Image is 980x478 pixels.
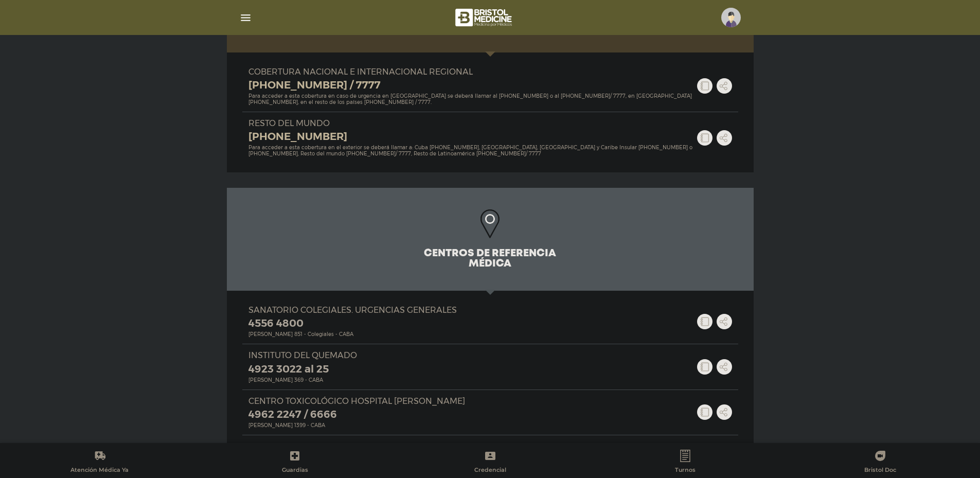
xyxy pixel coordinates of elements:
span: Turnos [675,466,696,475]
p: Centro Toxicológico Hospital [PERSON_NAME] [248,396,465,406]
span: Bristol Doc [864,466,896,475]
a: Bristol Doc [783,450,978,476]
p: Sanatorio Colegiales. Urgencias generales [248,305,457,315]
p: [PERSON_NAME] 1399 - CABA [248,422,465,429]
p: [PERSON_NAME] 851 - Colegiales - CABA [248,331,457,338]
p: [PERSON_NAME] 369 - CABA [248,377,357,383]
p: Para acceder a esta cobertura en el exterior se deberá llamar a: Cuba [PHONE_NUMBER], [GEOGRAPHIC... [248,145,693,157]
img: profile-placeholder.svg [721,8,741,27]
img: Cober_menu-lines-white.svg [239,11,252,24]
p: Para acceder a esta cobertura en caso de urgencia en [GEOGRAPHIC_DATA] se deberá llamar al [PHONE... [248,93,693,105]
a: Guardias [197,450,392,476]
span: Credencial [474,466,506,475]
a: 4923 3022 al 25 [248,361,357,377]
a: Centros de Referencia Médica [227,188,754,291]
p: Resto del mundo [248,118,693,128]
a: Atención Médica Ya [2,450,197,476]
span: Guardias [282,466,308,475]
h3: Centros de Referencia Médica [421,249,560,269]
span: Atención Médica Ya [70,466,129,475]
a: [PHONE_NUMBER] / 7777 [248,77,693,93]
p: Instituto del Quemado [248,350,357,360]
a: Turnos [587,450,782,476]
p: Emergencias SAME [248,441,377,451]
a: Credencial [393,450,587,476]
a: 4556 4800 [248,315,457,331]
img: bristol-medicine-blanco.png [454,5,515,30]
a: 4962 2247 / 6666 [248,406,465,422]
a: [PHONE_NUMBER] [248,128,693,145]
p: Cobertura nacional e internacional regional [248,67,693,77]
